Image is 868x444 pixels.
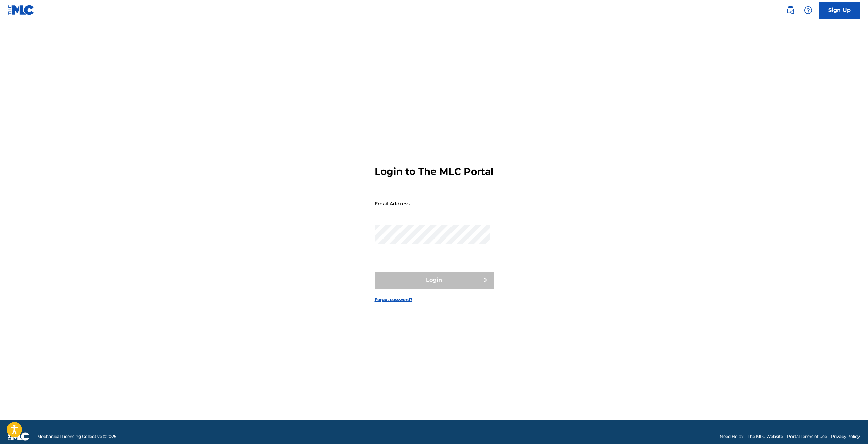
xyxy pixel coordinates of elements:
img: search [786,6,795,14]
a: Forgot password? [375,297,412,303]
a: The MLC Website [748,433,783,440]
span: Mechanical Licensing Collective © 2025 [37,433,116,440]
a: Sign Up [819,2,860,19]
img: MLC Logo [8,5,34,15]
a: Public Search [784,3,797,17]
img: logo [8,432,29,441]
a: Portal Terms of Use [787,433,827,440]
div: Help [801,3,815,17]
a: Need Help? [720,433,744,440]
img: help [804,6,812,14]
a: Privacy Policy [831,433,860,440]
h3: Login to The MLC Portal [375,166,493,178]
